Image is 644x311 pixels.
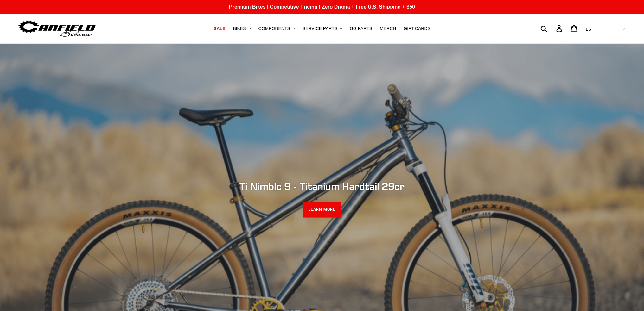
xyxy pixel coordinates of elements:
a: MERCH [377,24,399,33]
button: SERVICE PARTS [299,24,345,33]
input: Search [544,22,560,35]
img: Canfield Bikes [17,19,97,39]
span: MERCH [380,26,396,31]
span: COMPONENTS [258,26,290,31]
a: GIFT CARDS [400,24,434,33]
a: GG PARTS [347,24,375,33]
span: BIKES [233,26,246,31]
span: GG PARTS [350,26,372,31]
a: LEARN MORE [303,202,341,218]
button: COMPONENTS [255,24,298,33]
h2: Ti Nimble 9 - Titanium Hardtail 29er [150,180,495,192]
span: SALE [214,26,225,31]
span: GIFT CARDS [404,26,430,31]
button: BIKES [230,24,254,33]
a: SALE [210,24,228,33]
span: SERVICE PARTS [303,26,337,31]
